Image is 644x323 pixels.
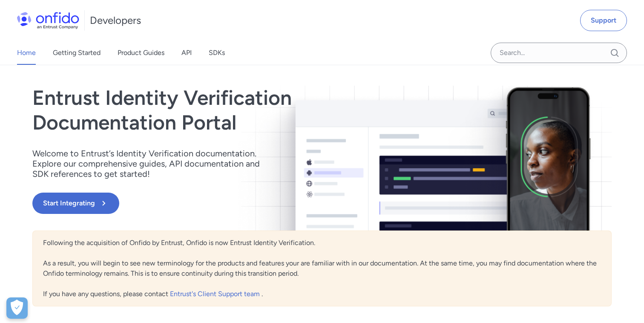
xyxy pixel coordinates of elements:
p: Welcome to Entrust’s Identity Verification documentation. Explore our comprehensive guides, API d... [32,148,271,179]
div: Following the acquisition of Onfido by Entrust, Onfido is now Entrust Identity Verification. As a... [32,231,612,306]
button: Start Integrating [32,193,119,214]
img: Onfido Logo [17,12,79,29]
button: Open Preferences [6,297,28,319]
a: Getting Started [53,41,101,65]
h1: Entrust Identity Verification Documentation Portal [32,86,438,135]
div: Cookie Preferences [6,297,28,319]
a: Support [580,10,627,31]
h1: Developers [90,14,141,27]
a: Entrust's Client Support team [170,290,262,298]
a: API [181,41,192,65]
input: Onfido search input field [491,43,627,63]
a: Home [17,41,36,65]
a: Product Guides [118,41,164,65]
a: Start Integrating [32,193,438,214]
a: SDKs [209,41,225,65]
